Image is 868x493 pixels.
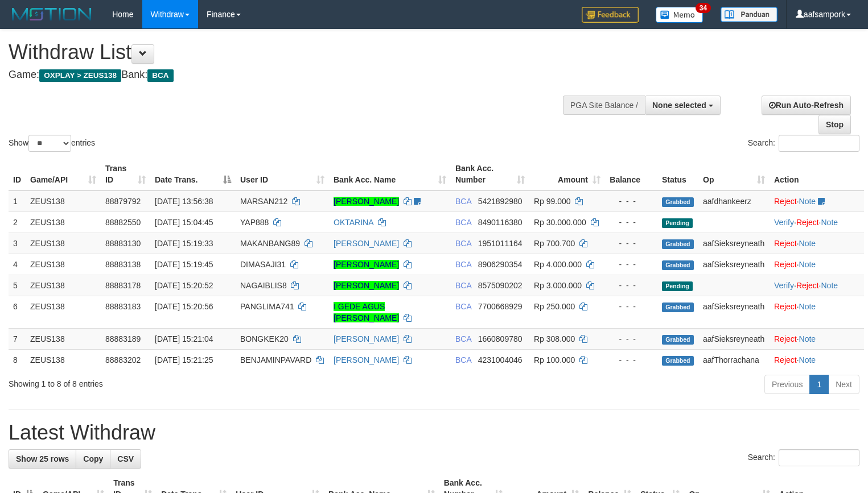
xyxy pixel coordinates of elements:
td: aafThorrachana [698,349,770,370]
label: Search: [748,449,859,466]
div: PGA Site Balance / [563,96,645,115]
span: Rp 250.000 [534,302,575,311]
span: Copy 7700668929 to clipboard [478,302,523,311]
span: None selected [652,101,706,110]
td: ZEUS138 [26,349,101,370]
td: · [770,190,864,212]
span: [DATE] 15:21:25 [155,355,213,364]
span: BCA [455,334,471,343]
span: Copy [83,454,103,463]
input: Search: [779,135,859,152]
span: BENJAMINPAVARD [240,355,311,364]
th: Balance [605,158,657,190]
span: [DATE] 15:19:45 [155,260,213,269]
span: Rp 4.000.000 [534,260,582,269]
a: Stop [818,115,851,134]
span: CSV [117,454,134,463]
a: [PERSON_NAME] [334,334,399,343]
a: [PERSON_NAME] [334,281,399,290]
span: BCA [455,302,471,311]
span: MARSAN212 [240,197,287,206]
span: NAGAIBLIS8 [240,281,287,290]
td: 3 [9,233,26,254]
span: BCA [455,355,471,364]
span: Grabbed [662,197,694,207]
span: Grabbed [662,260,694,270]
td: aafdhankeerz [698,190,770,212]
div: - - - [610,217,653,228]
span: 88879792 [105,197,141,206]
span: Grabbed [662,303,694,312]
div: - - - [610,238,653,249]
img: Button%20Memo.svg [656,7,704,23]
td: 2 [9,212,26,233]
span: Grabbed [662,356,694,366]
span: Pending [662,218,693,228]
td: ZEUS138 [26,296,101,328]
span: Pending [662,281,693,291]
span: 88883138 [105,260,141,269]
h1: Latest Withdraw [9,421,859,444]
span: BONGKEK20 [240,334,289,343]
span: BCA [455,239,471,248]
div: - - - [610,196,653,207]
span: [DATE] 15:20:56 [155,302,213,311]
span: 88883130 [105,239,141,248]
a: Reject [774,260,797,269]
span: DIMASAJI31 [240,260,286,269]
a: CSV [110,449,141,469]
span: MAKANBANG89 [240,239,300,248]
a: Note [799,197,816,206]
a: Show 25 rows [9,449,76,469]
td: aafSieksreyneath [698,296,770,328]
a: I GEDE AGUS [PERSON_NAME] [334,302,399,322]
th: Trans ID: activate to sort column ascending [101,158,150,190]
td: · [770,296,864,328]
input: Search: [779,449,859,466]
th: Amount: activate to sort column ascending [529,158,605,190]
span: [DATE] 15:04:45 [155,218,213,227]
a: Note [799,334,816,343]
a: Verify [774,281,794,290]
span: 34 [696,3,711,13]
td: 6 [9,296,26,328]
span: Rp 700.700 [534,239,575,248]
a: Note [821,218,838,227]
span: BCA [147,69,173,82]
span: [DATE] 15:21:04 [155,334,213,343]
td: ZEUS138 [26,212,101,233]
a: Reject [796,281,819,290]
td: · · [770,275,864,296]
a: [PERSON_NAME] [334,197,399,206]
span: Rp 99.000 [534,197,571,206]
div: - - - [610,301,653,312]
span: Rp 30.000.000 [534,218,586,227]
td: 7 [9,328,26,349]
th: Status [657,158,698,190]
a: Note [799,260,816,269]
a: Run Auto-Refresh [762,96,851,115]
span: Rp 3.000.000 [534,281,582,290]
a: [PERSON_NAME] [334,239,399,248]
td: ZEUS138 [26,254,101,275]
td: · [770,233,864,254]
td: 5 [9,275,26,296]
h4: Game: Bank: [9,69,567,81]
td: ZEUS138 [26,328,101,349]
a: [PERSON_NAME] [334,355,399,364]
span: BCA [455,260,471,269]
span: Copy 8490116380 to clipboard [478,218,523,227]
th: User ID: activate to sort column ascending [236,158,329,190]
span: [DATE] 13:56:38 [155,197,213,206]
a: Previous [764,375,810,394]
a: OKTARINA [334,218,373,227]
th: Action [770,158,864,190]
div: - - - [610,354,653,366]
td: ZEUS138 [26,233,101,254]
a: Note [799,355,816,364]
span: Show 25 rows [16,454,69,463]
th: Bank Acc. Number: activate to sort column ascending [451,158,529,190]
a: [PERSON_NAME] [334,260,399,269]
span: Grabbed [662,335,694,345]
div: - - - [610,259,653,270]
